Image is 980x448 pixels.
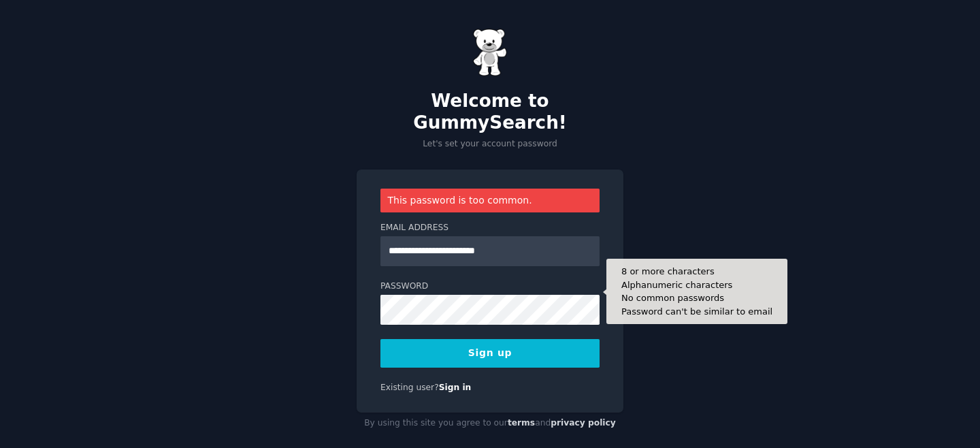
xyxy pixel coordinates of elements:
p: Let's set your account password [357,138,623,150]
a: privacy policy [551,418,616,428]
h2: Welcome to GummySearch! [357,91,623,133]
div: By using this site you agree to our and [357,413,623,434]
label: Email Address [380,222,600,234]
button: Sign up [380,339,600,368]
div: This password is too common. [380,189,600,212]
a: terms [508,418,535,428]
a: Sign in [439,383,472,392]
span: Existing user? [380,383,439,392]
label: Password [380,281,600,293]
img: Gummy Bear [473,29,507,76]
